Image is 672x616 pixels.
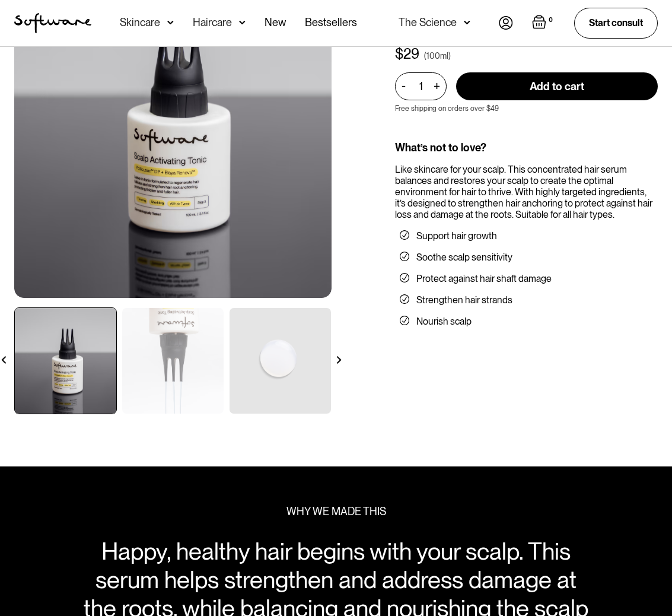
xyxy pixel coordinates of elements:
[400,294,653,306] li: Strengthen hair strands
[193,17,232,28] div: Haircare
[456,72,658,100] input: Add to cart
[546,15,555,26] div: 0
[402,80,409,93] div: -
[464,17,470,28] img: arrow down
[395,141,658,154] div: What’s not to love?
[403,46,419,63] div: 29
[532,15,555,31] a: Open empty cart
[400,252,653,263] li: Soothe scalp sensitivity
[239,17,246,28] img: arrow down
[335,356,343,364] img: arrow right
[400,230,653,242] li: Support hair growth
[14,13,91,33] a: home
[120,17,160,28] div: Skincare
[430,80,443,93] div: +
[400,316,653,328] li: Nourish scalp
[286,505,386,518] div: WHY WE MADE THIS
[424,50,451,62] div: (100ml)
[574,8,658,38] a: Start consult
[14,13,91,33] img: Software Logo
[395,46,403,63] div: $
[400,273,653,285] li: Protect against hair shaft damage
[395,104,499,113] p: Free shipping on orders over $49
[167,17,174,28] img: arrow down
[395,164,658,221] div: Like skincare for your scalp. This concentrated hair serum balances and restores your scalp to cr...
[399,17,457,28] div: The Science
